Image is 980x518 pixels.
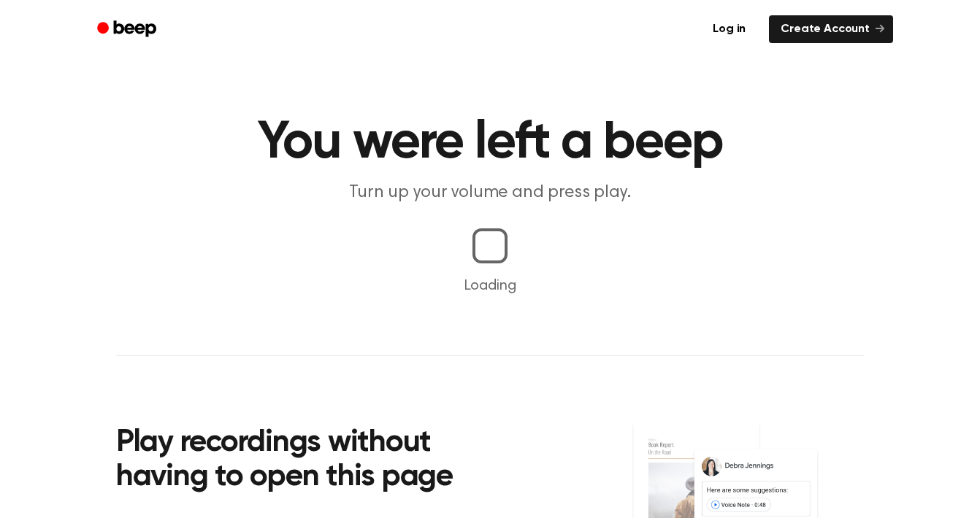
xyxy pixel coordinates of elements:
[698,12,760,46] a: Log in
[116,117,864,169] h1: You were left a beep
[87,15,169,44] a: Beep
[769,15,893,43] a: Create Account
[18,275,962,297] p: Loading
[210,181,770,205] p: Turn up your volume and press play.
[116,426,510,495] h2: Play recordings without having to open this page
